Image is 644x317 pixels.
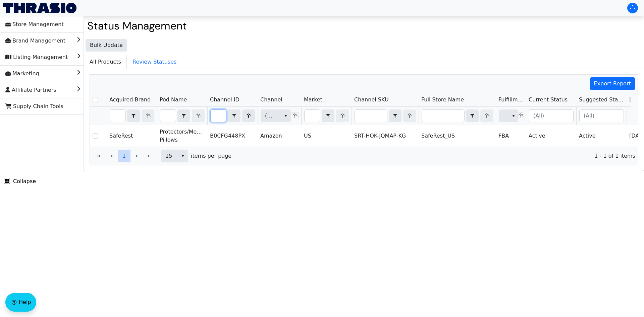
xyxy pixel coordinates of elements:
button: select [127,110,140,122]
span: Page size [161,150,188,162]
span: Choose Operator [322,109,334,122]
span: Channel [260,96,282,104]
input: Filter [355,110,387,122]
button: select [508,110,518,122]
input: (All) [529,110,573,122]
button: Help floatingactionbutton [5,293,36,312]
td: FBA [496,125,526,147]
th: Filter [576,107,627,125]
span: Choose Operator [177,109,190,122]
span: Channel ID [210,96,239,104]
td: Amazon [258,125,301,147]
span: Full Store Name [421,96,464,104]
span: Suggested Status [579,96,624,104]
span: Collapse [4,177,36,185]
span: All Products [84,55,126,69]
button: select [228,110,240,122]
th: Filter [157,107,207,125]
th: Filter [258,107,301,125]
td: Protectors/Medical Pillows [157,125,207,147]
th: Filter [107,107,157,125]
td: SafeRest [107,125,157,147]
input: Select Row [93,133,98,139]
span: Listing Management [5,52,68,63]
th: Filter [526,107,576,125]
th: Filter [419,107,496,125]
img: Thrasio Logo [3,3,76,13]
button: select [178,150,187,162]
span: Choose Operator [228,109,240,122]
input: Filter [305,110,320,122]
input: Select Row [93,97,98,102]
span: items per page [191,152,231,160]
h2: Status Management [87,19,641,32]
span: Export Report [594,80,631,88]
span: Channel SKU [354,96,389,104]
span: Pod Name [160,96,187,104]
button: Export Report [590,77,636,90]
span: 1 [122,152,126,160]
input: Filter [211,110,226,122]
input: Filter [422,110,464,122]
button: select [389,110,401,122]
td: Active [576,125,627,147]
span: Brand Management [5,35,65,46]
span: Help [19,298,31,306]
button: select [466,110,478,122]
span: Choose Operator [389,109,401,122]
span: Affiliate Partners [5,85,56,95]
th: Filter [496,107,526,125]
td: US [301,125,352,147]
span: Choose Operator [127,109,140,122]
button: select [322,110,334,122]
th: Filter [207,107,258,125]
span: Fulfillment [498,96,523,104]
span: Store Management [5,19,64,30]
td: Active [526,125,576,147]
td: SafeRest_US [419,125,496,147]
button: select [178,110,190,122]
span: 1 - 1 of 1 items [237,152,635,160]
th: Filter [301,107,352,125]
td: B0CFG448PX [207,125,258,147]
span: Marketing [5,68,39,79]
span: (All) [265,112,275,120]
span: Market [304,96,322,104]
button: select [281,110,290,122]
span: Bulk Update [90,41,123,49]
th: Filter [352,107,419,125]
button: Clear [242,109,255,122]
div: Page 1 of 1 [90,147,638,165]
input: (All) [580,110,624,122]
span: Current Status [529,96,568,104]
span: Review Statuses [127,55,182,69]
span: Choose Operator [466,109,479,122]
input: Filter [110,110,125,122]
td: SRT-HOK-JQMAP-KG [352,125,419,147]
span: Acquired Brand [109,96,151,104]
span: Supply Chain Tools [5,101,63,112]
span: 15 [165,152,174,160]
button: Page 1 [118,150,130,162]
button: Bulk Update [86,39,127,52]
input: Filter [160,110,176,122]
